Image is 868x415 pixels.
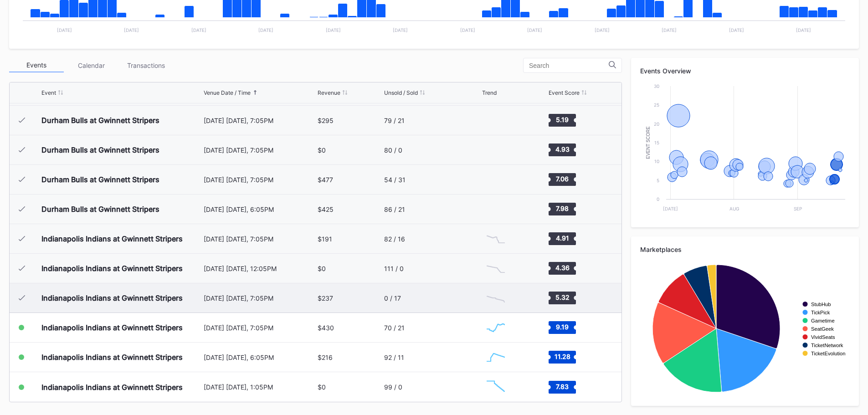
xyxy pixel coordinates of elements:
[41,323,183,332] div: Indianapolis Indians at Gwinnett Stripers
[482,138,509,161] svg: Chart title
[64,58,118,72] div: Calendar
[654,159,659,164] text: 10
[482,109,509,132] svg: Chart title
[384,146,402,154] div: 80 / 0
[9,58,64,72] div: Events
[527,27,542,33] text: [DATE]
[654,83,659,89] text: 30
[556,323,569,331] text: 9.19
[555,234,569,242] text: 4.91
[204,176,316,184] div: [DATE] [DATE], 7:05PM
[460,27,475,33] text: [DATE]
[555,145,569,153] text: 4.93
[204,265,316,272] div: [DATE] [DATE], 12:05PM
[318,383,326,391] div: $0
[482,257,509,280] svg: Chart title
[57,27,72,33] text: [DATE]
[41,89,56,96] div: Event
[654,140,659,145] text: 15
[549,89,580,96] div: Event Score
[657,196,659,202] text: 0
[657,178,659,183] text: 5
[729,27,744,33] text: [DATE]
[318,176,333,184] div: $477
[384,89,418,96] div: Unsold / Sold
[318,89,340,96] div: Revenue
[41,234,183,243] div: Indianapolis Indians at Gwinnett Stripers
[482,376,509,399] svg: Chart title
[318,146,326,154] div: $0
[529,62,609,69] input: Search
[811,326,834,332] text: SeatGeek
[204,324,316,332] div: [DATE] [DATE], 7:05PM
[384,176,406,184] div: 54 / 31
[41,205,159,214] div: Durham Bulls at Gwinnett Stripers
[204,89,251,96] div: Venue Date / Time
[318,205,334,213] div: $425
[384,235,405,243] div: 82 / 16
[318,354,333,361] div: $216
[811,318,835,323] text: Gametime
[482,227,509,250] svg: Chart title
[482,89,497,96] div: Trend
[41,264,183,273] div: Indianapolis Indians at Gwinnett Stripers
[204,205,316,213] div: [DATE] [DATE], 6:05PM
[646,126,651,159] text: Event Score
[384,324,405,332] div: 70 / 21
[811,334,835,340] text: VividSeats
[811,310,830,315] text: TickPick
[482,346,509,369] svg: Chart title
[384,354,404,361] div: 92 / 11
[318,117,334,124] div: $295
[482,198,509,220] svg: Chart title
[482,316,509,339] svg: Chart title
[554,353,570,360] text: 11.28
[811,351,845,356] text: TicketEvolution
[555,293,569,301] text: 5.32
[482,168,509,191] svg: Chart title
[640,82,850,218] svg: Chart title
[640,260,850,397] svg: Chart title
[204,117,316,124] div: [DATE] [DATE], 7:05PM
[556,116,569,123] text: 5.19
[41,353,183,362] div: Indianapolis Indians at Gwinnett Stripers
[318,294,333,302] div: $237
[204,383,316,391] div: [DATE] [DATE], 1:05PM
[384,117,405,124] div: 79 / 21
[662,27,677,33] text: [DATE]
[384,205,405,213] div: 86 / 21
[326,27,341,33] text: [DATE]
[640,67,850,75] div: Events Overview
[204,294,316,302] div: [DATE] [DATE], 7:05PM
[556,205,569,212] text: 7.98
[41,145,159,154] div: Durham Bulls at Gwinnett Stripers
[318,265,326,272] div: $0
[384,294,401,302] div: 0 / 17
[556,175,569,183] text: 7.06
[318,324,334,332] div: $430
[393,27,408,33] text: [DATE]
[124,27,139,33] text: [DATE]
[794,206,802,211] text: Sep
[318,235,332,243] div: $191
[654,121,659,127] text: 20
[258,27,273,33] text: [DATE]
[555,264,569,272] text: 4.36
[654,102,659,108] text: 25
[204,354,316,361] div: [DATE] [DATE], 6:05PM
[191,27,206,33] text: [DATE]
[811,302,831,307] text: StubHub
[384,383,402,391] div: 99 / 0
[41,175,159,184] div: Durham Bulls at Gwinnett Stripers
[556,382,569,390] text: 7.83
[204,235,316,243] div: [DATE] [DATE], 7:05PM
[640,246,850,253] div: Marketplaces
[811,343,843,348] text: TicketNetwork
[663,206,678,211] text: [DATE]
[729,206,739,211] text: Aug
[41,116,159,125] div: Durham Bulls at Gwinnett Stripers
[204,146,316,154] div: [DATE] [DATE], 7:05PM
[41,383,183,392] div: Indianapolis Indians at Gwinnett Stripers
[482,287,509,309] svg: Chart title
[41,293,183,302] div: Indianapolis Indians at Gwinnett Stripers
